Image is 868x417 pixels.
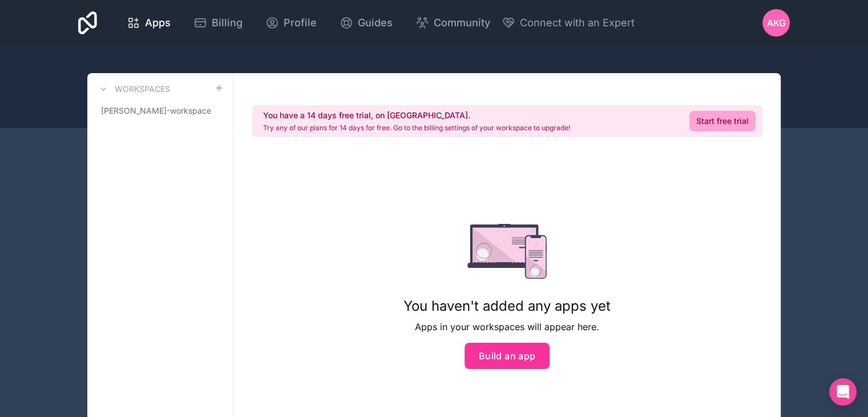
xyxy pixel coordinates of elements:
span: [PERSON_NAME]-workspace [101,105,211,117]
a: Apps [118,10,180,35]
p: Apps in your workspaces will appear here. [403,320,611,334]
span: Profile [284,15,317,31]
button: Connect with an Expert [502,15,635,31]
a: Start free trial [689,111,756,131]
span: Guides [358,15,393,31]
a: Billing [184,10,252,35]
a: Community [406,10,499,35]
span: Community [434,15,490,31]
h3: Workspaces [115,83,170,95]
a: Workspaces [96,82,170,96]
a: [PERSON_NAME]-workspace [96,101,224,121]
h2: You have a 14 days free trial, on [GEOGRAPHIC_DATA]. [263,110,570,121]
a: Profile [256,10,326,35]
button: Build an app [465,343,550,369]
p: Try any of our plans for 14 days for free. Go to the billing settings of your workspace to upgrade! [263,123,570,133]
img: empty state [467,224,547,279]
span: Billing [212,15,243,31]
div: Open Intercom Messenger [829,378,857,406]
span: Connect with an Expert [520,15,635,31]
span: Apps [145,15,171,31]
h1: You haven't added any apps yet [403,297,611,315]
span: AKG [767,16,786,30]
a: Guides [330,10,402,35]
